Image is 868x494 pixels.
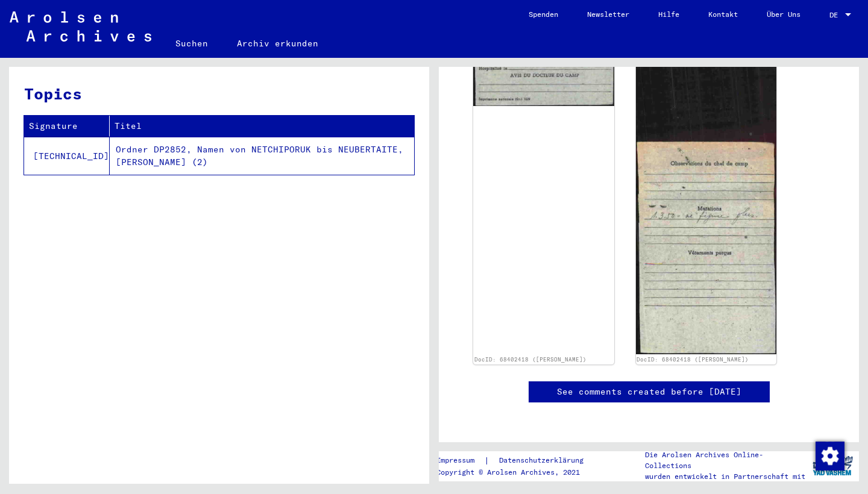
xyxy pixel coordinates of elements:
[110,137,414,175] td: Ordner DP2852, Namen von NETCHIPORUK bis NEUBERTAITE, [PERSON_NAME] (2)
[24,116,110,137] th: Signature
[24,137,110,175] td: [TECHNICAL_ID]
[436,467,598,478] p: Copyright © Arolsen Archives, 2021
[222,29,333,58] a: Archiv erkunden
[24,82,414,105] h3: Topics
[10,11,151,42] img: Arolsen_neg.svg
[110,116,414,137] th: Titel
[645,449,807,471] p: Die Arolsen Archives Online-Collections
[637,356,749,363] a: DocID: 68402418 ([PERSON_NAME])
[816,442,844,471] img: Zustimmung ändern
[436,454,484,467] a: Impressum
[829,11,843,19] span: DE
[810,451,855,481] img: yv_logo.png
[645,471,807,482] p: wurden entwickelt in Partnerschaft mit
[489,454,598,467] a: Datenschutzerklärung
[161,29,222,58] a: Suchen
[557,386,741,398] a: See comments created before [DATE]
[474,356,587,363] a: DocID: 68402418 ([PERSON_NAME])
[436,454,598,467] div: |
